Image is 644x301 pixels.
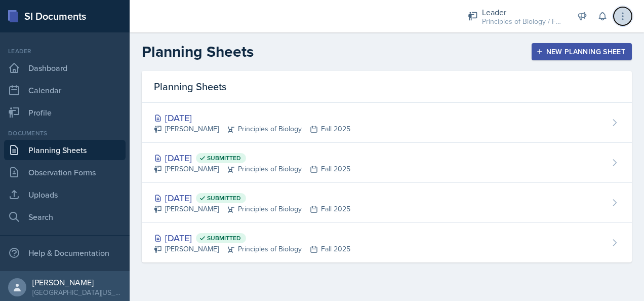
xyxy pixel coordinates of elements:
a: Profile [4,102,126,123]
div: [PERSON_NAME] Principles of Biology Fall 2025 [154,244,350,254]
span: Submitted [207,154,241,162]
a: [DATE] [PERSON_NAME]Principles of BiologyFall 2025 [142,103,632,143]
a: Planning Sheets [4,140,126,160]
div: [PERSON_NAME] Principles of Biology Fall 2025 [154,124,350,134]
div: [DATE] [154,111,350,125]
div: Leader [4,47,126,56]
a: [DATE] Submitted [PERSON_NAME]Principles of BiologyFall 2025 [142,143,632,183]
div: [PERSON_NAME] Principles of Biology Fall 2025 [154,164,350,174]
a: Dashboard [4,58,126,78]
a: Uploads [4,184,126,205]
div: Principles of Biology / Fall 2025 [482,16,563,27]
div: Documents [4,129,126,138]
span: Submitted [207,194,241,202]
div: [DATE] [154,151,350,165]
span: Submitted [207,234,241,242]
div: New Planning Sheet [538,48,625,56]
div: Leader [482,6,563,18]
a: Observation Forms [4,162,126,182]
div: [PERSON_NAME] [32,277,122,287]
div: Help & Documentation [4,243,126,263]
div: [DATE] [154,191,350,205]
a: Search [4,207,126,227]
div: [PERSON_NAME] Principles of Biology Fall 2025 [154,204,350,214]
div: Planning Sheets [142,71,632,103]
div: [DATE] [154,231,350,245]
button: New Planning Sheet [532,43,632,60]
a: [DATE] Submitted [PERSON_NAME]Principles of BiologyFall 2025 [142,183,632,223]
div: [GEOGRAPHIC_DATA][US_STATE] [32,287,122,297]
a: [DATE] Submitted [PERSON_NAME]Principles of BiologyFall 2025 [142,223,632,262]
h2: Planning Sheets [142,43,254,61]
a: Calendar [4,80,126,100]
